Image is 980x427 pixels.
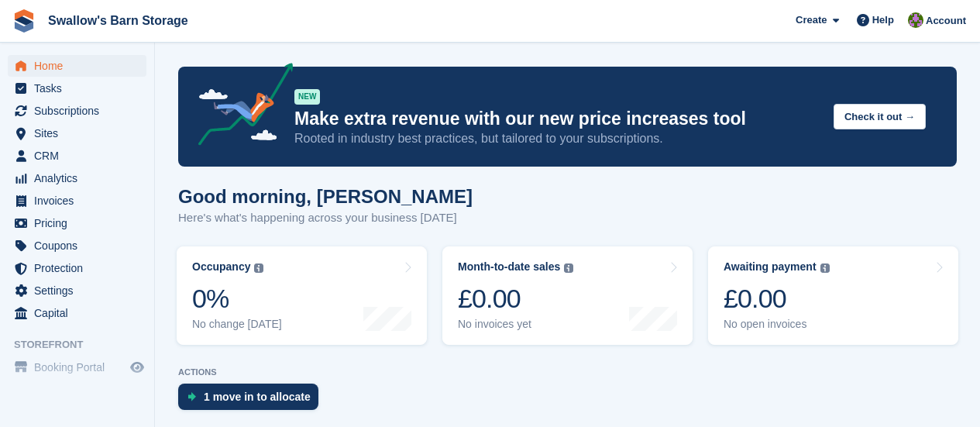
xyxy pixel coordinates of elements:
[908,12,923,28] img: Monica Watson
[185,63,294,151] img: price-adjustments-announcement-icon-8257ccfd72463d97f412b2fc003d46551f7dbcb40ab6d574587a9cd5c0d94...
[34,145,127,167] span: CRM
[187,392,196,401] img: move_ins_to_allocate_icon-fdf77a2bb77ea45bf5b3d319d69a93e2d87916cf1d5bf7949dd705db3b84f3ca.svg
[8,235,146,257] a: menu
[34,190,127,212] span: Invoices
[8,257,146,279] a: menu
[192,260,250,274] div: Occupancy
[177,246,427,345] a: Occupancy 0% No change [DATE]
[834,104,926,129] button: Check it out →
[926,13,966,29] span: Account
[8,302,146,324] a: menu
[294,108,821,130] p: Make extra revenue with our new price increases tool
[34,257,127,279] span: Protection
[8,167,146,189] a: menu
[8,100,146,122] a: menu
[12,9,36,33] img: stora-icon-8386f47178a22dfd0bd8f6a31ec36ba5ce8667c1dd55bd0f319d3a0aa187defe.svg
[192,318,282,331] div: No change [DATE]
[8,55,146,77] a: menu
[34,77,127,99] span: Tasks
[8,77,146,99] a: menu
[8,280,146,301] a: menu
[8,145,146,167] a: menu
[458,318,573,331] div: No invoices yet
[458,283,573,315] div: £0.00
[34,356,127,378] span: Booking Portal
[204,391,311,403] div: 1 move in to allocate
[192,283,282,315] div: 0%
[254,263,263,273] img: icon-info-grey-7440780725fd019a000dd9b08b2336e03edf1995a4989e88bcd33f0948082b44.svg
[34,302,127,324] span: Capital
[178,186,473,207] h1: Good morning, [PERSON_NAME]
[564,263,573,273] img: icon-info-grey-7440780725fd019a000dd9b08b2336e03edf1995a4989e88bcd33f0948082b44.svg
[34,212,127,234] span: Pricing
[8,122,146,144] a: menu
[34,235,127,257] span: Coupons
[442,246,693,345] a: Month-to-date sales £0.00 No invoices yet
[178,384,326,418] a: 1 move in to allocate
[42,8,194,33] a: Swallow's Barn Storage
[14,337,154,353] span: Storefront
[820,263,830,273] img: icon-info-grey-7440780725fd019a000dd9b08b2336e03edf1995a4989e88bcd33f0948082b44.svg
[458,260,560,274] div: Month-to-date sales
[34,167,127,189] span: Analytics
[8,190,146,212] a: menu
[8,212,146,234] a: menu
[34,280,127,301] span: Settings
[724,318,830,331] div: No open invoices
[796,12,827,28] span: Create
[128,358,146,377] a: Preview store
[724,260,817,274] div: Awaiting payment
[178,209,473,227] p: Here's what's happening across your business [DATE]
[8,356,146,378] a: menu
[294,89,320,105] div: NEW
[178,367,957,377] p: ACTIONS
[708,246,958,345] a: Awaiting payment £0.00 No open invoices
[724,283,830,315] div: £0.00
[294,130,821,147] p: Rooted in industry best practices, but tailored to your subscriptions.
[34,100,127,122] span: Subscriptions
[872,12,894,28] span: Help
[34,55,127,77] span: Home
[34,122,127,144] span: Sites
